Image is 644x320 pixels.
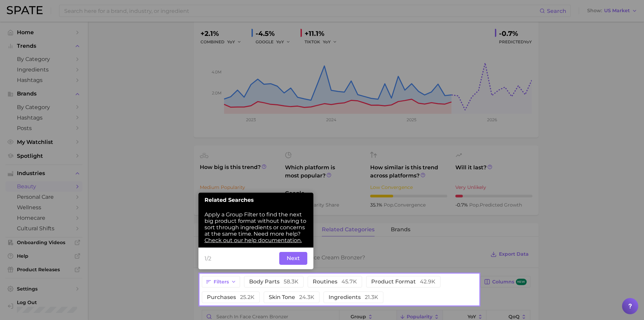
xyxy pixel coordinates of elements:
span: routines [313,279,357,284]
span: 24.3k [299,294,314,300]
span: 45.7k [341,278,357,285]
span: ingredients [329,295,378,300]
span: 58.3k [284,278,299,285]
span: purchases [207,295,255,300]
button: Filters [202,276,240,287]
span: 25.2k [240,294,255,300]
span: 42.9k [420,278,435,285]
span: body parts [249,279,299,284]
span: 21.3k [365,294,378,300]
span: product format [371,279,435,284]
span: Filters [214,279,229,285]
span: skin tone [269,295,314,300]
